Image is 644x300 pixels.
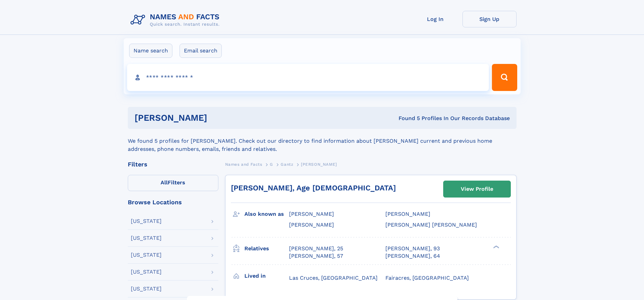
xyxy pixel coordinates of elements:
a: Gantz [281,160,293,168]
h3: Relatives [244,243,289,254]
span: Fairacres, [GEOGRAPHIC_DATA] [385,275,469,281]
label: Email search [180,44,222,58]
a: [PERSON_NAME], 64 [385,252,440,260]
h1: [PERSON_NAME] [135,114,303,122]
a: [PERSON_NAME], 25 [289,245,343,252]
span: [PERSON_NAME] [289,222,334,228]
span: [PERSON_NAME] [301,162,337,167]
span: Las Cruces, [GEOGRAPHIC_DATA] [289,275,378,281]
a: G [270,160,273,168]
div: [US_STATE] [131,286,162,292]
a: [PERSON_NAME], 57 [289,252,343,260]
label: Filters [128,175,218,191]
div: [US_STATE] [131,252,162,258]
div: Found 5 Profiles In Our Records Database [303,115,510,122]
h3: Also known as [244,208,289,220]
span: Gantz [281,162,293,167]
span: [PERSON_NAME] [289,211,334,217]
span: All [161,179,168,186]
div: [US_STATE] [131,269,162,275]
span: [PERSON_NAME] [PERSON_NAME] [385,222,477,228]
div: ❯ [492,245,500,249]
a: Log In [408,11,462,27]
div: We found 5 profiles for [PERSON_NAME]. Check out our directory to find information about [PERSON_... [128,129,517,153]
a: Names and Facts [225,160,262,168]
a: [PERSON_NAME], 93 [385,245,440,252]
h3: Lived in [244,270,289,282]
div: [US_STATE] [131,218,162,224]
a: View Profile [444,181,510,197]
label: Name search [129,44,172,58]
div: Browse Locations [128,199,218,205]
div: View Profile [461,181,493,197]
div: Filters [128,161,218,167]
a: Sign Up [462,11,517,27]
span: [PERSON_NAME] [385,211,430,217]
div: [US_STATE] [131,235,162,241]
a: [PERSON_NAME], Age [DEMOGRAPHIC_DATA] [231,184,396,192]
img: Logo Names and Facts [128,11,225,29]
button: Search Button [492,64,517,91]
input: search input [127,64,489,91]
span: G [270,162,273,167]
